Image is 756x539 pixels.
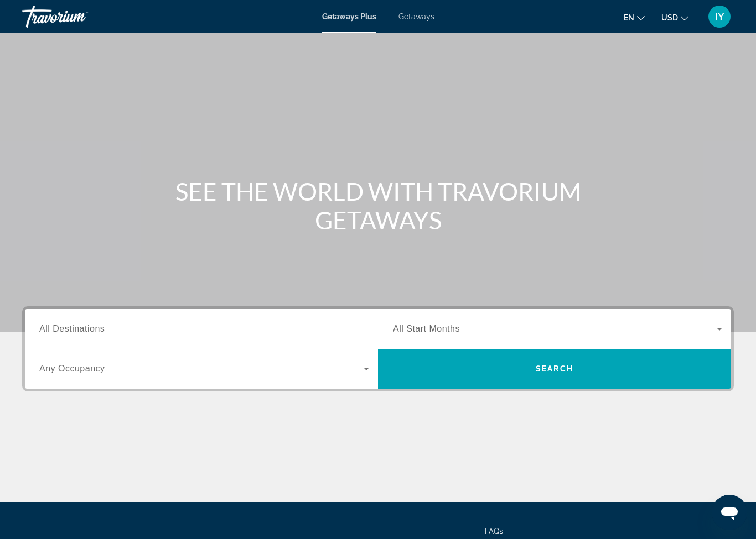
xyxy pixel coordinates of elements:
[39,324,105,333] span: All Destinations
[398,12,434,21] a: Getaways
[485,527,503,536] a: FAQs
[661,9,688,25] button: Change currency
[624,13,634,22] span: en
[393,324,460,333] span: All Start Months
[705,5,734,28] button: User Menu
[322,12,376,21] a: Getaways Plus
[25,309,731,389] div: Search widget
[22,2,133,31] a: Travorium
[39,364,105,373] span: Any Occupancy
[536,364,573,373] span: Search
[624,9,645,25] button: Change language
[170,177,586,234] h1: SEE THE WORLD WITH TRAVORIUM GETAWAYS
[712,495,747,530] iframe: Кнопка запуска окна обмена сообщениями
[661,13,678,22] span: USD
[378,349,731,389] button: Search
[715,11,724,22] span: IY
